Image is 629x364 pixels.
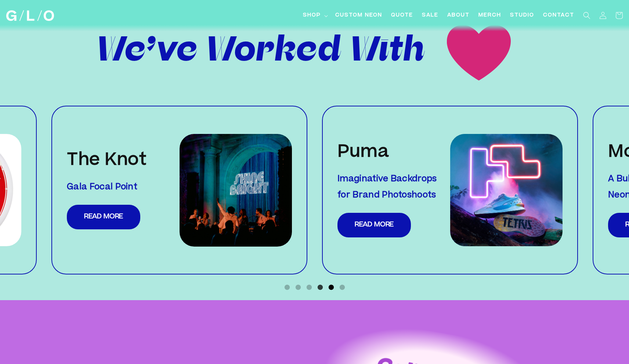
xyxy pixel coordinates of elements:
a: SALE [417,7,443,24]
button: 5 of 3 [328,284,335,291]
span: SALE [422,12,438,19]
button: 4 of 3 [317,284,324,291]
a: About [443,7,474,24]
a: Contact [539,7,579,24]
a: GLO Studio [4,8,57,24]
h3: Imaginative Backdrops for Brand Photoshoots [337,171,450,204]
summary: Shop [299,7,331,24]
img: GLO Studio [6,10,54,21]
button: 2 of 3 [294,284,302,291]
span: Shop [303,12,321,19]
button: 6 of 3 [339,284,346,291]
span: Contact [543,12,574,19]
span: Merch [478,12,501,19]
iframe: Chat Widget [497,261,629,364]
span: Quote [391,12,413,19]
span: About [447,12,470,19]
summary: Search [579,7,595,23]
a: Custom Neon [331,7,387,24]
strong: Puma [337,145,389,161]
img: THEKNOTGALA2019_WAC_810_square.png [180,134,292,247]
a: Read More [67,205,140,229]
img: pumaneon2_square.png [450,134,563,246]
span: Custom Neon [335,12,382,19]
a: Merch [474,7,506,24]
a: Read More [337,213,411,237]
a: Quote [387,7,417,24]
button: 3 of 3 [306,284,313,291]
span: We’ve Worked With [97,28,426,78]
h3: Gala Focal Point [67,179,180,196]
span: Studio [510,12,534,19]
button: 1 of 3 [283,284,291,291]
a: Studio [506,7,539,24]
strong: The Knot [67,153,147,169]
